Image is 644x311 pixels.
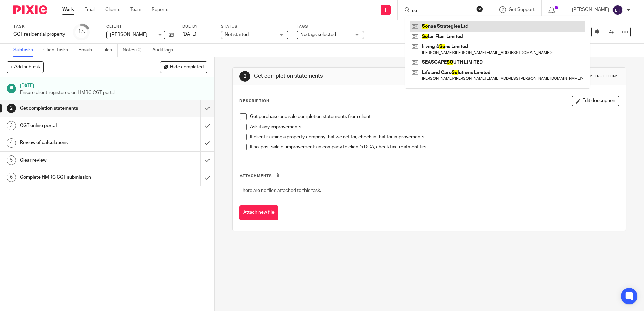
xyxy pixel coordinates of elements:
[20,138,136,148] h1: Review of calculations
[250,124,618,130] p: Ask if any improvements
[152,6,168,13] a: Reports
[62,6,74,13] a: Work
[7,121,16,130] div: 3
[239,98,269,104] p: Description
[110,32,147,37] span: [PERSON_NAME]
[13,44,38,57] a: Subtasks
[20,103,136,113] h1: Get completion statements
[20,120,136,131] h1: CGT online portal
[20,155,136,165] h1: Clear review
[20,81,208,89] h1: [DATE]
[7,155,16,165] div: 5
[170,65,204,70] span: Hide completed
[250,113,618,120] p: Get purchase and sale completion statements from client
[254,73,444,80] h1: Get completion statements
[130,6,141,13] a: Team
[20,172,136,182] h1: Complete HMRC CGT submission
[239,71,250,82] div: 2
[123,44,147,57] a: Notes (0)
[7,138,16,148] div: 4
[509,7,535,12] span: Get Support
[476,6,483,12] button: Clear
[152,44,178,57] a: Audit logs
[612,5,623,15] img: svg%3E
[250,134,618,140] p: If client is using a property company that we act for, check in that for improvements
[587,74,619,79] div: Instructions
[43,44,73,57] a: Client tasks
[240,174,272,178] span: Attachments
[84,6,95,13] a: Email
[105,6,120,13] a: Clients
[225,32,249,37] span: Not started
[411,8,472,14] input: Search
[182,32,196,37] span: [DATE]
[7,104,16,113] div: 2
[102,44,118,57] a: Files
[78,28,85,36] div: 1
[572,6,609,13] p: [PERSON_NAME]
[182,24,213,29] label: Due by
[20,89,208,96] p: Ensure client registered on HMRC CGT portal
[7,173,16,182] div: 6
[13,5,47,14] img: Pixie
[240,188,321,193] span: There are no files attached to this task.
[300,32,336,37] span: No tags selected
[106,24,174,29] label: Client
[7,61,44,73] button: + Add subtask
[297,24,364,29] label: Tags
[221,24,288,29] label: Status
[78,44,97,57] a: Emails
[13,31,65,38] div: CGT residential property
[81,30,85,34] small: /6
[572,96,619,106] button: Edit description
[239,205,278,220] button: Attach new file
[250,144,618,150] p: If so, post sale of improvements in company to client's DCA, check tax treatment first
[160,61,207,73] button: Hide completed
[13,24,65,29] label: Task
